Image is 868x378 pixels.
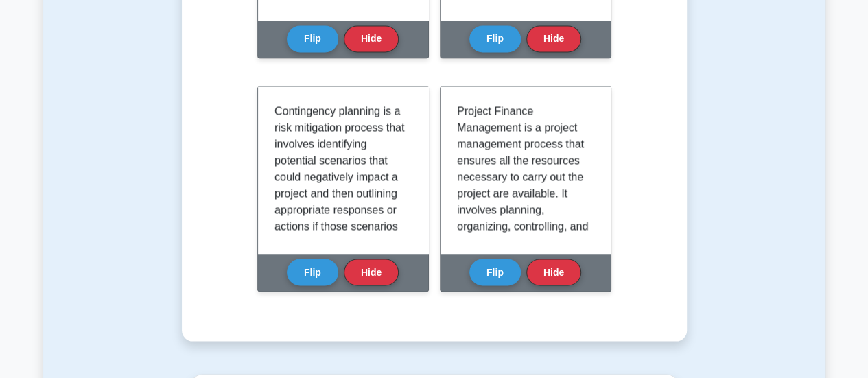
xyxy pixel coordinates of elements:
[344,25,399,52] button: Hide
[526,259,581,285] button: Hide
[344,259,399,285] button: Hide
[287,259,338,285] button: Flip
[287,25,338,52] button: Flip
[526,25,581,52] button: Hide
[469,25,521,52] button: Flip
[469,259,521,285] button: Flip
